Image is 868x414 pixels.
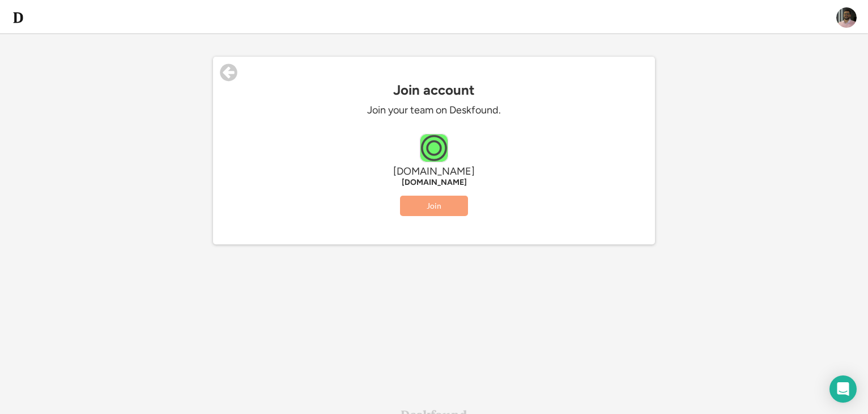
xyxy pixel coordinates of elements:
[264,165,604,178] div: [DOMAIN_NAME]
[836,7,857,28] img: ACg8ocIECDluHC99pfjkche_0KMw7OU6yTGRtpubtao__jyGpeX3uFI=s96-c
[264,178,604,187] div: [DOMAIN_NAME]
[213,82,655,98] div: Join account
[264,104,604,117] div: Join your team on Deskfound.
[420,134,448,162] img: o2inc.com.br
[829,375,857,403] div: Open Intercom Messenger
[11,11,25,24] img: d-whitebg.png
[400,196,468,216] button: Join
